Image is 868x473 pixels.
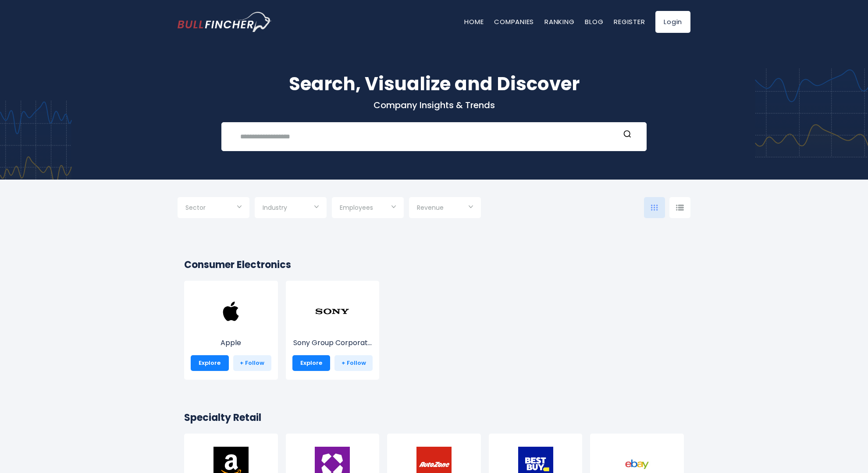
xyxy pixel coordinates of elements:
a: Explore [292,355,331,371]
img: icon-comp-grid.svg [651,205,658,211]
p: Apple [191,338,271,348]
input: Selection [185,201,242,216]
a: Login [655,11,690,33]
a: + Follow [233,355,271,371]
a: Blog [585,17,603,26]
span: Employees [340,204,373,212]
span: Sector [185,204,206,212]
a: Go to homepage [178,12,272,32]
span: Revenue [417,204,444,212]
input: Selection [340,201,396,216]
a: + Follow [334,355,373,371]
img: bullfincher logo [178,12,272,32]
p: Sony Group Corporation [292,338,373,348]
a: Register [614,17,645,26]
a: Companies [494,17,534,26]
span: Industry [263,204,287,212]
a: Sony Group Corporat... [292,310,373,348]
img: SONY.png [315,294,350,329]
img: AAPL.png [213,294,249,329]
input: Selection [263,201,319,216]
img: icon-comp-list-view.svg [676,205,684,211]
h2: Consumer Electronics [184,258,684,272]
a: Ranking [544,17,574,26]
h1: Search, Visualize and Discover [178,70,690,98]
button: Search [622,130,633,141]
a: Apple [191,310,271,348]
h2: Specialty Retail [184,410,684,425]
input: Selection [417,201,473,216]
a: Home [464,17,484,26]
a: Explore [191,355,229,371]
p: Company Insights & Trends [178,99,690,111]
